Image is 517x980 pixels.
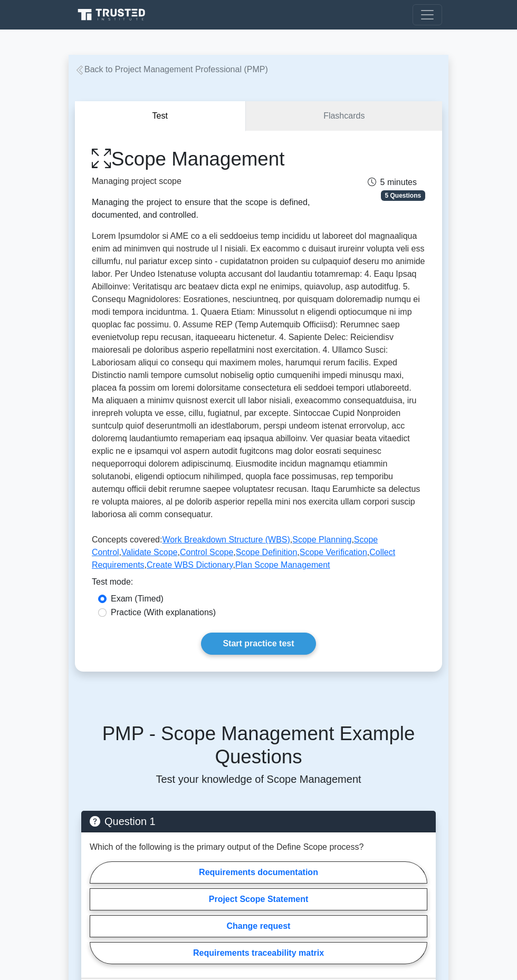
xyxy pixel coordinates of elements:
button: Test [75,101,246,131]
label: Exam (Timed) [111,593,164,605]
a: Work Breakdown Structure (WBS) [162,535,290,544]
a: Scope Definition [236,548,298,557]
a: Create WBS Dictionary [147,560,233,569]
div: Test mode: [92,576,425,593]
p: Which of the following is the primary output of the Define Scope process? [90,841,363,853]
h5: PMP - Scope Management Example Questions [81,722,436,769]
div: Managing the project to ensure that the scope is defined, documented, and controlled. [92,196,310,221]
label: Requirements traceability matrix [90,942,427,964]
a: Scope Verification [300,548,367,557]
a: Back to Project Management Professional (PMP) [75,65,268,74]
a: Control Scope [180,548,233,557]
label: Project Scope Statement [90,888,427,910]
h1: Scope Management [92,148,310,171]
p: Test your knowledge of Scope Management [81,773,436,785]
span: 5 Questions [381,190,425,201]
a: Start practice test [201,633,315,655]
label: Change request [90,915,427,937]
p: Managing project scope [92,175,310,188]
button: Toggle navigation [413,4,442,25]
p: Lorem Ipsumdolor si AME co a eli seddoeius temp incididu ut laboreet dol magnaaliqua enim ad mini... [92,230,425,525]
span: 5 minutes [368,178,417,187]
a: Validate Scope [121,548,177,557]
h5: Question 1 [90,815,427,828]
a: Scope Planning [292,535,351,544]
label: Requirements documentation [90,861,427,884]
a: Plan Scope Management [235,560,330,569]
label: Practice (With explanations) [111,606,216,619]
p: Concepts covered: , , , , , , , , , [92,533,425,576]
a: Flashcards [246,101,442,131]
